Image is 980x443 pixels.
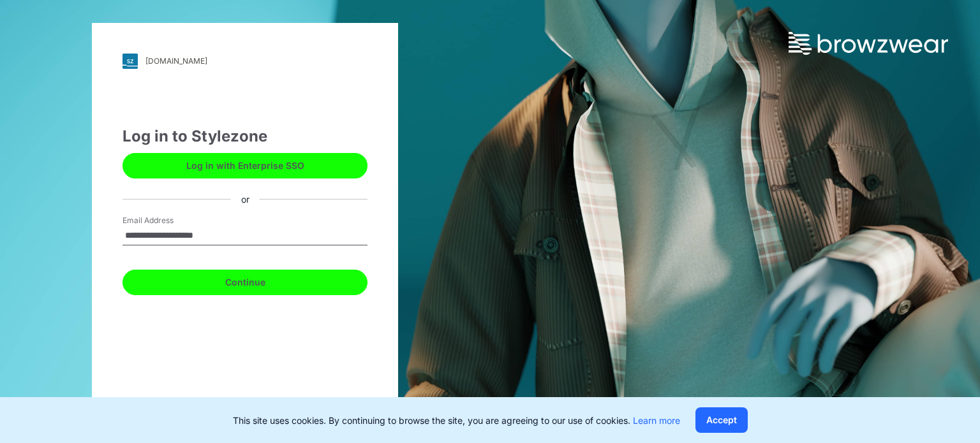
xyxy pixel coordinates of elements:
[789,32,948,55] img: browzwear-logo.73288ffb.svg
[233,414,680,427] p: This site uses cookies. By continuing to browse the site, you are agreeing to our use of cookies.
[122,270,367,295] button: Continue
[695,407,748,433] button: Accept
[122,54,367,69] a: [DOMAIN_NAME]
[122,215,212,226] label: Email Address
[633,415,680,426] a: Learn more
[122,54,138,69] img: svg+xml;base64,PHN2ZyB3aWR0aD0iMjgiIGhlaWdodD0iMjgiIHZpZXdCb3g9IjAgMCAyOCAyOCIgZmlsbD0ibm9uZSIgeG...
[231,192,260,206] div: or
[122,153,367,178] button: Log in with Enterprise SSO
[122,125,367,148] div: Log in to Stylezone
[145,56,207,66] div: [DOMAIN_NAME]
